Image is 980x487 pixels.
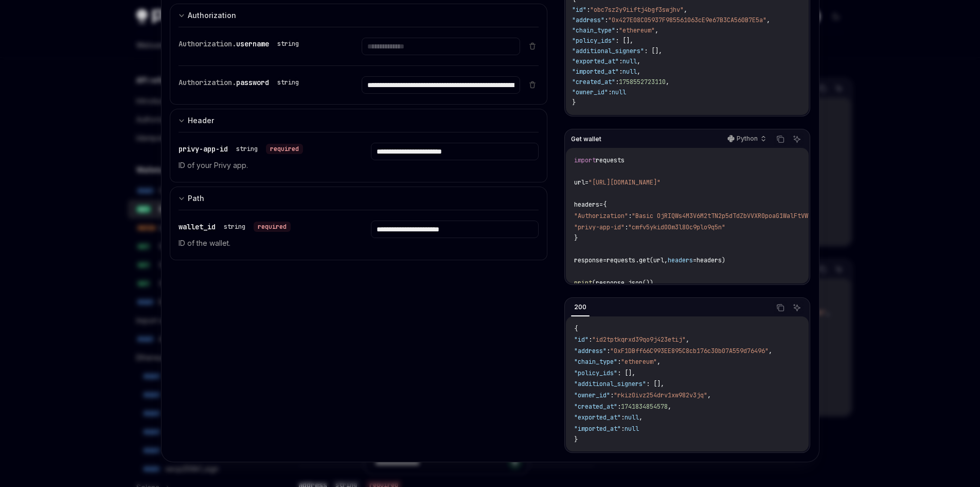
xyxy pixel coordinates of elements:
[666,78,669,86] span: ,
[574,425,621,433] span: "imported_at"
[722,130,771,148] button: Python
[574,391,610,399] span: "owner_id"
[572,88,608,96] span: "owner_id"
[585,178,589,187] span: =
[179,78,236,87] span: Authorization.
[621,402,668,411] span: 1741834854578
[790,132,804,146] button: Ask AI
[574,212,628,220] span: "Authorization"
[608,16,767,24] span: "0x427E08C05937F985561063cE9e67B3CA560B7E5a"
[617,358,621,366] span: :
[254,222,291,232] div: required
[769,347,772,355] span: ,
[625,425,639,433] span: null
[572,98,576,107] span: }
[628,212,632,220] span: :
[179,144,228,154] span: privy-app-id
[610,347,769,355] span: "0xF1DBff66C993EE895C8cb176c30b07A559d76496"
[617,402,621,411] span: :
[637,57,640,65] span: ,
[574,335,589,344] span: "id"
[657,358,661,366] span: ,
[612,88,626,96] span: null
[572,37,615,45] span: "policy_ids"
[646,380,664,388] span: : [],
[619,26,655,35] span: "ethereum"
[589,335,592,344] span: :
[607,347,610,355] span: :
[586,6,590,14] span: :
[266,144,303,154] div: required
[603,256,607,264] span: =
[707,391,711,399] span: ,
[603,200,607,209] span: {
[621,358,657,366] span: "ethereum"
[179,222,216,231] span: wallet_id
[628,223,725,231] span: "cmfv5ykid00m3l80c9plo9q5n"
[574,380,646,388] span: "additional_signers"
[644,47,662,55] span: : [],
[607,256,668,264] span: requests.get(url,
[668,402,671,411] span: ,
[572,6,586,14] span: "id"
[621,413,625,422] span: :
[574,279,592,287] span: print
[615,78,619,86] span: :
[608,88,612,96] span: :
[619,78,666,86] span: 1758552723110
[615,26,619,35] span: :
[622,68,637,76] span: null
[668,256,693,264] span: headers
[574,223,625,231] span: "privy-app-id"
[615,37,633,45] span: : [],
[179,143,303,155] div: privy-app-id
[179,76,303,89] div: Authorization.password
[179,159,346,172] p: ID of your Privy app.
[619,57,622,65] span: :
[655,26,658,35] span: ,
[572,16,604,24] span: "address"
[622,57,637,65] span: null
[639,413,643,422] span: ,
[614,391,707,399] span: "rkiz0ivz254drv1xw982v3jq"
[571,301,590,313] div: 200
[625,223,628,231] span: :
[188,9,236,22] div: Authorization
[188,114,214,127] div: Header
[572,78,615,86] span: "created_at"
[637,68,640,76] span: ,
[574,358,617,366] span: "chain_type"
[610,391,614,399] span: :
[592,279,653,287] span: (response.json())
[574,435,578,444] span: }
[574,325,578,333] span: {
[572,57,619,65] span: "exported_at"
[693,256,697,264] span: =
[574,156,596,164] span: import
[697,256,725,264] span: headers)
[589,178,661,187] span: "[URL][DOMAIN_NAME]"
[684,6,687,14] span: ,
[572,47,644,55] span: "additional_signers"
[737,135,758,143] p: Python
[574,256,603,264] span: response
[621,425,625,433] span: :
[774,132,787,146] button: Copy the contents from the code block
[625,413,639,422] span: null
[170,109,548,132] button: expand input section
[170,187,548,210] button: expand input section
[572,68,619,76] span: "imported_at"
[574,234,578,242] span: }
[617,369,635,377] span: : [],
[188,192,204,205] div: Path
[574,200,599,209] span: headers
[170,4,548,27] button: expand input section
[604,16,608,24] span: :
[686,335,689,344] span: ,
[571,135,601,143] span: Get wallet
[574,413,621,422] span: "exported_at"
[179,221,291,233] div: wallet_id
[236,39,269,48] span: username
[179,237,346,249] p: ID of the wallet.
[236,78,269,87] span: password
